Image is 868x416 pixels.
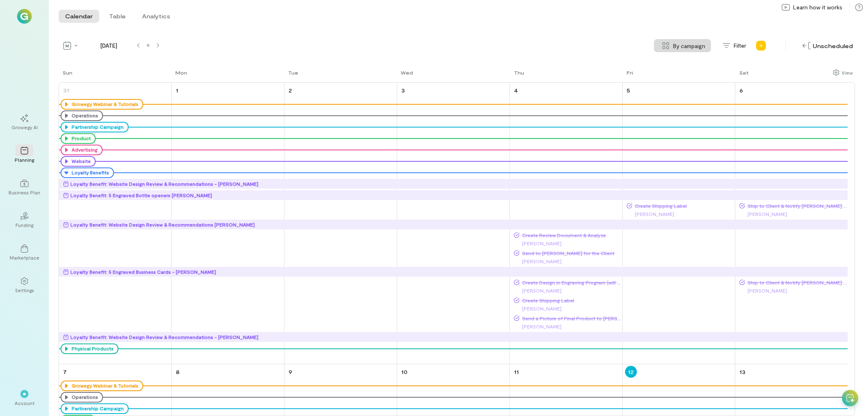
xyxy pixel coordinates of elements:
div: Loyalty Benefits [61,167,114,178]
a: September 3, 2025 [400,84,407,96]
div: Growegy Webinar & Tutorials [61,381,143,391]
a: September 10, 2025 [400,366,409,378]
div: Show columns [831,67,855,78]
div: [PERSON_NAME] [514,286,621,295]
div: Operations [61,392,103,403]
a: Friday [623,68,635,82]
td: September 2, 2025 [284,83,397,364]
a: September 8, 2025 [174,366,181,378]
button: Calendar [59,10,99,23]
div: Product [70,135,91,142]
div: Tue [288,69,298,76]
a: September 13, 2025 [738,366,747,378]
div: Partnership Campaign [70,405,124,412]
a: September 12, 2025 [625,366,637,378]
div: Physical Products [61,343,118,354]
div: Wed [401,69,413,76]
a: Tuesday [284,68,300,82]
a: Thursday [510,68,526,82]
div: Fri [627,69,633,76]
div: Unscheduled [800,40,855,52]
td: September 5, 2025 [622,83,735,364]
a: September 4, 2025 [512,84,520,96]
span: Send to [PERSON_NAME] for the Client [520,250,621,256]
div: Loyalty Benefit: 5 Engraved Bottle openers [PERSON_NAME] [70,191,212,199]
div: View [842,69,853,76]
span: By campaign [673,42,705,50]
a: Marketplace [10,238,39,267]
div: Growegy Webinar & Tutorials [70,383,138,389]
div: Planning [15,156,34,163]
div: Website [61,156,96,167]
span: Create Review Document & Analyze [520,232,621,238]
div: Loyalty Benefit: Website Design Review & Recommendations [PERSON_NAME] [70,220,255,229]
div: Funding [15,222,33,228]
div: Sun [63,69,72,76]
td: September 3, 2025 [397,83,510,364]
div: Physical Products [70,346,114,352]
div: Account [15,400,35,406]
td: September 1, 2025 [172,83,284,364]
div: Growegy Webinar & Tutorials [61,99,143,110]
div: Partnership Campaign [70,124,124,130]
div: [PERSON_NAME] [514,257,621,265]
a: August 31, 2025 [61,84,71,96]
a: Growegy AI [10,108,39,137]
div: Mon [175,69,187,76]
div: Marketplace [10,254,39,261]
span: Create Shipping Label [632,202,734,209]
span: Filter [734,42,746,50]
td: September 4, 2025 [509,83,622,364]
div: [PERSON_NAME] [739,210,847,218]
button: Analytics [136,10,177,23]
div: Operations [61,110,103,121]
div: Thu [514,69,524,76]
button: Table [103,10,132,23]
div: [PERSON_NAME] [514,304,621,313]
a: September 1, 2025 [174,84,180,96]
span: Ship to Client & Notify [PERSON_NAME] in [PERSON_NAME] [745,279,847,286]
a: Business Plan [10,173,39,202]
div: Growegy Webinar & Tutorials [70,101,138,108]
span: Learn how it works [793,3,842,11]
div: Loyalty Benefit: 5 Engraved Business Cards - [PERSON_NAME] [70,268,216,276]
div: Loyalty Benefits [70,169,109,176]
a: Saturday [735,68,750,82]
div: [PERSON_NAME] [627,210,734,218]
div: Loyalty Benefit: Website Design Review & Recommendations - [PERSON_NAME] [70,180,258,188]
div: Loyalty Benefit: Website Design Review & Recommendations - [PERSON_NAME] [70,333,258,341]
a: Wednesday [397,68,415,82]
a: September 11, 2025 [512,366,520,378]
a: September 6, 2025 [738,84,745,96]
a: Settings [10,271,39,300]
span: [DATE] [84,42,133,50]
div: Advertising [61,145,103,155]
a: Planning [10,140,39,169]
div: Operations [70,112,98,119]
div: Product [61,133,96,144]
div: Business Plan [9,189,40,196]
td: September 6, 2025 [735,83,848,364]
a: September 5, 2025 [625,84,632,96]
div: Advertising [70,147,98,153]
div: Settings [15,287,34,293]
div: Partnership Campaign [61,122,129,132]
div: Sat [739,69,749,76]
div: Growegy AI [11,124,38,130]
a: Funding [10,205,39,235]
div: Operations [70,394,98,401]
div: Add new [754,39,767,52]
td: August 31, 2025 [59,83,172,364]
span: Ship to Client & Notify [PERSON_NAME] in [PERSON_NAME] [745,202,847,209]
div: [PERSON_NAME] [514,239,621,247]
span: Send a Picture of Final Product to [PERSON_NAME] [520,315,621,321]
a: September 7, 2025 [61,366,68,378]
a: Monday [171,68,189,82]
a: September 2, 2025 [287,84,293,96]
div: Partnership Campaign [61,403,129,414]
a: Sunday [59,68,74,82]
div: [PERSON_NAME] [739,286,847,295]
span: Create Shipping Label [520,297,621,304]
span: Create Design in Engraving Program (will attach any information or designs they provided to this ... [520,279,621,286]
div: Website [70,158,91,165]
